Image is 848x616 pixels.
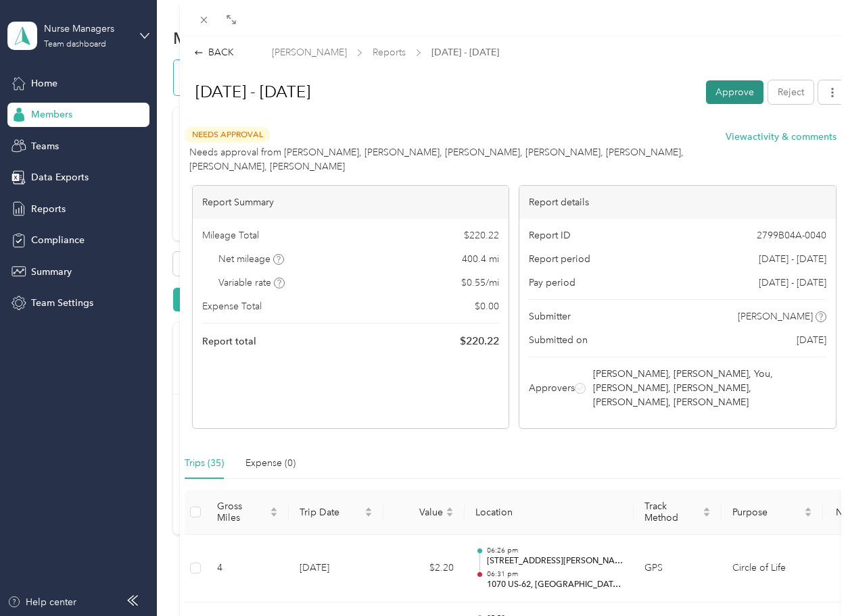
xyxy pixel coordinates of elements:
span: Needs Approval [185,127,270,143]
span: Variable rate [218,276,285,290]
div: Report Summary [193,186,509,219]
th: Value [383,490,465,535]
span: [DATE] [797,333,826,347]
div: Report details [519,186,835,219]
span: caret-up [270,505,278,513]
button: Viewactivity & comments [726,130,837,144]
span: caret-up [364,505,373,513]
span: Net mileage [218,252,284,266]
span: Trip Date [300,507,362,518]
span: [DATE] - [DATE] [759,252,826,266]
span: Approvers [529,381,575,395]
span: Purpose [732,507,801,518]
span: $ 0.00 [475,299,499,313]
span: $ 0.55 / mi [461,276,499,290]
td: Circle of Life [722,535,823,602]
td: GPS [634,535,722,602]
span: Needs approval from [PERSON_NAME], [PERSON_NAME], [PERSON_NAME], [PERSON_NAME], [PERSON_NAME], [P... [189,145,725,174]
span: Mileage Total [202,228,259,242]
span: Track Method [644,500,700,523]
th: Trip Date [289,490,383,535]
iframe: Everlance-gr Chat Button Frame [772,540,848,616]
span: Gross Miles [217,500,267,523]
button: Approve [706,80,763,104]
div: BACK [194,45,234,59]
td: $2.20 [383,535,465,602]
th: Track Method [634,490,722,535]
td: 4 [206,535,289,602]
p: 06:26 pm [487,546,623,555]
span: 400.4 mi [462,252,499,266]
span: [PERSON_NAME] [272,45,347,59]
span: Submitted on [529,333,588,347]
span: Report total [202,334,256,349]
span: $ 220.22 [464,228,499,242]
span: Submitter [529,309,571,324]
span: caret-up [804,505,812,513]
p: 06:31 pm [487,569,623,579]
span: caret-up [703,505,711,513]
span: caret-down [270,511,278,519]
td: [DATE] [289,535,383,602]
span: [DATE] - [DATE] [759,276,826,290]
span: 2799B04A-0040 [757,228,826,242]
h1: Aug 17 - 30, 2025 [181,76,697,108]
span: Value [394,507,443,518]
span: $ 220.22 [460,333,499,349]
span: caret-down [446,511,454,519]
span: caret-up [446,505,454,513]
span: Report period [529,252,590,266]
div: Expense (0) [245,456,296,471]
span: [PERSON_NAME] [738,309,813,324]
span: [PERSON_NAME], [PERSON_NAME], You, [PERSON_NAME], [PERSON_NAME], [PERSON_NAME], [PERSON_NAME] [593,367,824,409]
button: Reject [768,80,814,104]
th: Location [465,490,634,535]
th: Purpose [722,490,823,535]
span: caret-down [364,511,373,519]
div: Trips (35) [185,456,224,471]
span: Expense Total [202,299,262,313]
p: [STREET_ADDRESS][PERSON_NAME] [487,555,623,567]
span: [DATE] - [DATE] [431,45,499,59]
p: 1070 US-62, [GEOGRAPHIC_DATA], [GEOGRAPHIC_DATA] [487,579,623,591]
span: Report ID [529,228,571,242]
span: caret-down [703,511,711,519]
span: Pay period [529,276,575,290]
span: caret-down [804,511,812,519]
span: Reports [373,45,406,59]
th: Gross Miles [206,490,289,535]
